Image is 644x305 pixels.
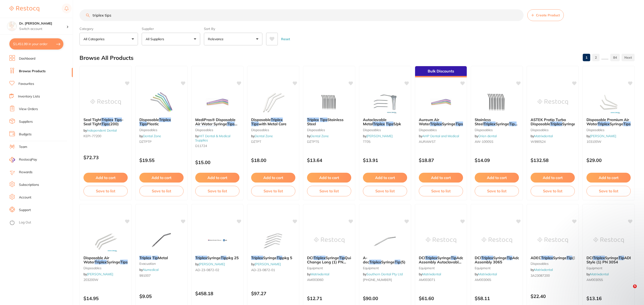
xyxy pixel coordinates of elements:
[531,294,575,299] p: $22.40
[83,186,128,196] button: Save to list
[531,186,575,196] button: Save to list
[478,272,497,276] a: Matrixdental
[251,186,295,196] button: Save to list
[280,33,291,45] button: Reset
[83,37,106,41] p: All Categories
[255,262,281,266] a: [PERSON_NAME]
[425,255,437,260] em: Triplex
[251,128,295,132] small: Disposables
[509,122,517,126] em: Tips
[204,33,262,45] button: Relevance
[152,255,158,260] em: Tip
[586,296,631,301] p: $13.16
[307,255,357,269] span: Quick-Change Long (1) PN 3060
[363,266,407,270] small: equipment
[475,255,527,264] span: Adaptor Assembly 3065
[146,37,166,41] p: All Suppliers
[19,195,31,200] a: Account
[363,140,370,144] span: TT05
[139,122,147,126] em: Tips
[363,256,407,264] b: A-dec Triplex Syringe Tip (5)
[531,118,575,126] b: ASTEK Protip Turbo Disposable Triplex Syringe Tips (250)
[195,268,219,272] span: AD-23-0872-02
[363,134,393,138] span: by
[422,272,441,276] a: Matrixdental
[195,256,239,260] b: Triplex Syringe Tip pkg 25
[251,268,275,272] span: AD-23-0872-01
[195,128,239,132] small: disposables
[426,229,456,252] img: DCI Triplex Syringe Tip Adaptor Assembly Autoclavable 3071
[251,134,273,138] span: by
[143,134,161,138] a: Dental Zone
[541,255,553,260] em: Triplex
[80,33,138,45] button: All Categories
[381,260,395,264] span: Syringe
[221,255,226,260] em: Tip
[475,255,481,260] span: DCI
[562,122,576,126] span: Syringe
[507,255,512,260] em: Tip
[195,144,207,148] span: D11724
[139,268,159,272] span: by
[531,128,575,132] small: disposables
[531,273,550,278] span: 3A23087200
[366,134,393,138] a: [PERSON_NAME]
[307,128,351,132] small: Disposables
[363,173,407,183] button: Add to cart
[95,260,107,264] em: Triplex
[139,134,161,138] span: by
[19,21,66,26] h4: Dr. Kim Carr
[19,27,66,31] p: Switch account
[251,117,271,122] span: Disposable
[195,186,239,196] button: Save to list
[251,118,295,126] b: Disposable Triplex Tips with Metal Core
[251,122,259,126] em: Tips
[586,158,631,163] p: $29.00
[83,117,101,122] span: Seal Tight
[586,128,631,132] small: disposables
[83,134,101,138] span: KEPI-77200
[83,266,128,270] small: disposables
[227,122,235,126] em: Tips
[307,266,351,270] small: equipment
[19,132,32,137] a: Budgets
[195,134,230,142] a: HIT Dental & Medical Supplies
[195,126,207,131] em: Triplex
[386,122,393,126] em: Tips
[393,122,401,126] span: 5/pk
[419,296,463,301] p: $61.60
[83,155,128,160] p: $72.73
[363,255,369,264] span: A-dec
[9,219,71,226] button: Log Out
[623,122,631,126] em: Tips
[9,6,39,12] img: Restocq Logo
[311,272,329,276] a: Matrixdental
[531,134,553,138] span: by
[419,134,459,138] span: by
[202,229,233,252] img: Triplex Syringe Tip pkg 25
[586,134,616,138] span: by
[307,117,344,126] span: Stainless Steel
[478,134,497,138] a: Orien dental
[395,260,400,264] em: Tip
[139,173,184,183] button: Add to cart
[583,53,590,62] a: 1
[159,117,171,122] em: Triplex
[475,122,517,130] span: , Pack 5
[19,56,35,61] a: Dashboard
[251,291,295,296] p: $97.27
[366,272,403,276] a: Southern Dental Pty Ltd
[475,186,519,196] button: Save to list
[534,134,553,138] a: Matrixdental
[80,9,524,21] input: Search Products
[419,272,441,276] span: by
[19,220,31,225] a: Log Out
[146,90,177,114] img: Disposable Triplex Tips Plastic
[259,122,286,126] span: with Metal Core
[314,90,344,114] img: Triplex Tips Stainless Steel
[251,262,281,266] span: by
[90,90,121,114] img: Seal Tight Triplex Tips - Seal Tight Tips (200)
[19,119,33,124] a: Suppliers
[531,140,546,144] span: W990524
[207,255,221,260] span: Syringe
